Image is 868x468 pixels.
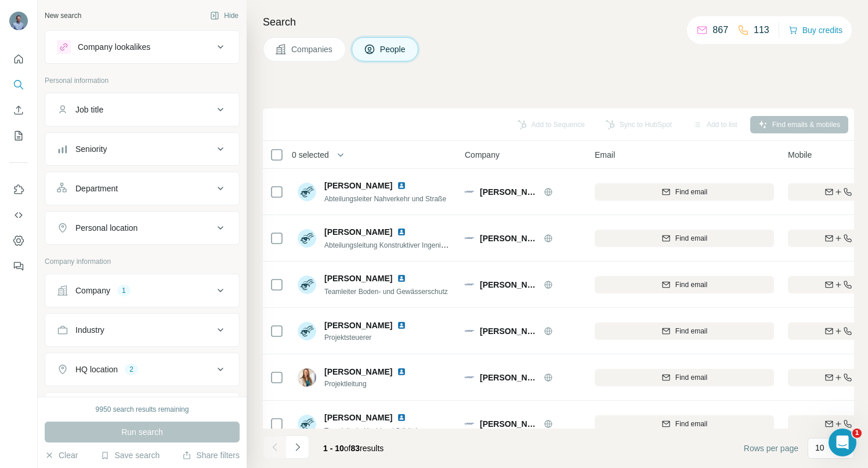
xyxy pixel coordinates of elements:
button: Navigate to next page [286,436,309,459]
span: results [323,444,384,453]
button: Clear [45,449,78,461]
span: [PERSON_NAME] [324,226,392,238]
img: Avatar [298,322,316,340]
img: Logo of Mailänder Consult [465,376,474,379]
img: Avatar [298,229,316,248]
span: Find email [675,326,707,336]
button: Quick start [9,49,28,70]
button: My lists [9,125,28,146]
p: 113 [754,23,769,37]
div: New search [45,10,81,21]
span: People [380,43,407,55]
button: Find email [595,276,774,293]
button: Hide [202,7,247,24]
button: Search [9,74,28,95]
img: Logo of Mailänder Consult [465,284,474,286]
img: Avatar [298,275,316,294]
button: Find email [595,230,774,247]
img: Logo of Mailänder Consult [465,423,474,425]
div: Watch our October Product update [241,2,352,28]
span: [PERSON_NAME] Consult [480,325,538,337]
span: Projektsteuerer [324,332,411,343]
button: Dashboard [9,230,28,251]
img: LinkedIn logo [397,181,406,190]
span: [PERSON_NAME] Consult [480,418,538,430]
span: [PERSON_NAME] Consult [480,186,538,198]
span: Email [595,149,615,161]
button: Save search [100,449,160,461]
button: Buy credits [789,22,842,38]
img: LinkedIn logo [397,367,406,376]
iframe: Intercom live chat [829,429,856,456]
button: Share filters [182,449,240,461]
img: LinkedIn logo [397,274,406,283]
span: Mobile [788,149,812,161]
div: HQ location [75,364,118,375]
button: Job title [45,96,239,124]
img: LinkedIn logo [397,321,406,330]
img: Logo of Mailänder Consult [465,191,474,193]
span: [PERSON_NAME] Consult [480,279,538,291]
span: Projektleitung [324,379,411,389]
div: Close Step [574,5,586,16]
button: Department [45,175,239,202]
span: Find email [675,233,707,244]
button: Company lookalikes [45,33,239,61]
img: Avatar [298,183,316,201]
button: Find email [595,369,774,386]
button: Use Surfe on LinkedIn [9,179,28,200]
span: Abteilungsleitung Konstruktiver Ingenieurbau [324,240,462,249]
img: Avatar [298,415,316,433]
h4: Search [263,14,854,30]
button: Seniority [45,135,239,163]
img: Avatar [9,12,28,30]
p: 867 [713,23,728,37]
img: Logo of Mailänder Consult [465,330,474,332]
span: [PERSON_NAME] [324,320,392,331]
span: 1 [852,429,862,438]
span: [PERSON_NAME] [324,366,392,378]
button: Annual revenue ($) [45,395,239,423]
span: of [344,444,351,453]
button: Company1 [45,277,239,304]
span: 83 [351,444,360,453]
span: Find email [675,187,707,197]
span: Company [465,149,500,161]
span: Companies [291,43,334,55]
div: Job title [75,104,103,115]
span: Rows per page [744,442,798,454]
button: Find email [595,183,774,201]
div: 2 [125,364,138,375]
img: LinkedIn logo [397,413,406,422]
img: Logo of Mailänder Consult [465,237,474,240]
span: [PERSON_NAME] Consult [480,372,538,383]
button: Find email [595,322,774,340]
p: 10 [815,442,824,454]
div: Department [75,183,118,194]
div: 9950 search results remaining [96,404,189,415]
div: Industry [75,324,104,336]
div: Seniority [75,143,107,155]
span: [PERSON_NAME] [324,180,392,191]
button: Feedback [9,256,28,277]
button: Use Surfe API [9,205,28,226]
button: Enrich CSV [9,100,28,121]
div: Company [75,285,110,296]
span: Teamleiter Boden- und Gewässerschutz [324,288,448,296]
button: HQ location2 [45,355,239,383]
span: [PERSON_NAME] [324,273,392,284]
button: Personal location [45,214,239,242]
button: Industry [45,316,239,344]
span: Find email [675,372,707,383]
button: Find email [595,415,774,433]
span: 0 selected [292,149,329,161]
span: Teamleiterin Hochbau/ Städtebau [324,427,427,435]
span: Abteilungsleiter Nahverkehr und Straße [324,195,446,203]
div: Company lookalikes [78,41,150,53]
span: Find email [675,280,707,290]
span: 1 - 10 [323,444,344,453]
img: Avatar [298,368,316,387]
span: Find email [675,419,707,429]
p: Company information [45,256,240,267]
div: Personal location [75,222,138,234]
